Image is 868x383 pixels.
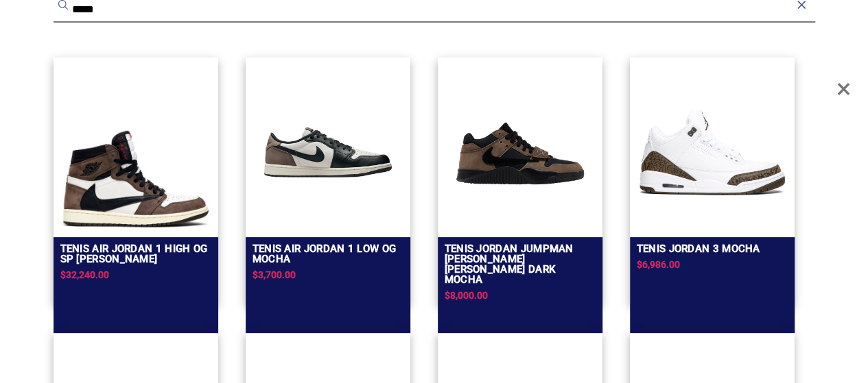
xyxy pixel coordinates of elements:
[60,244,211,264] h2: TENIS AIR JORDAN 1 HIGH OG SP [PERSON_NAME]
[60,269,109,280] span: $32,240.00
[445,78,596,229] img: TENIS JORDAN JUMPMAN JACK TRAVIS SCOTT DARK MOCHA
[637,259,680,270] span: $6,986.00
[253,244,403,264] h2: TENIS AIR JORDAN 1 LOW OG MOCHA
[60,129,211,228] img: TENIS AIR JORDAN 1 HIGH OG SP TRAVIS SCOTT MOCHA
[438,58,602,304] a: TENIS JORDAN JUMPMAN JACK TRAVIS SCOTT DARK MOCHATENIS JORDAN JUMPMAN [PERSON_NAME] [PERSON_NAME]...
[637,78,788,229] img: Tenis Jordan 3 Mocha
[836,69,851,110] span: Close Overlay
[253,78,403,229] img: TENIS AIR JORDAN 1 LOW OG MOCHA
[253,269,296,280] span: $3,700.00
[637,244,760,254] h2: Tenis Jordan 3 Mocha
[630,58,795,304] a: Tenis Jordan 3 MochaTenis Jordan 3 Mocha$6,986.00
[445,290,488,301] span: $8,000.00
[54,58,218,304] a: TENIS AIR JORDAN 1 HIGH OG SP TRAVIS SCOTT MOCHATENIS AIR JORDAN 1 HIGH OG SP [PERSON_NAME]$32,24...
[246,58,410,304] a: TENIS AIR JORDAN 1 LOW OG MOCHATENIS AIR JORDAN 1 LOW OG MOCHA$3,700.00
[445,244,596,285] h2: TENIS JORDAN JUMPMAN [PERSON_NAME] [PERSON_NAME] DARK MOCHA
